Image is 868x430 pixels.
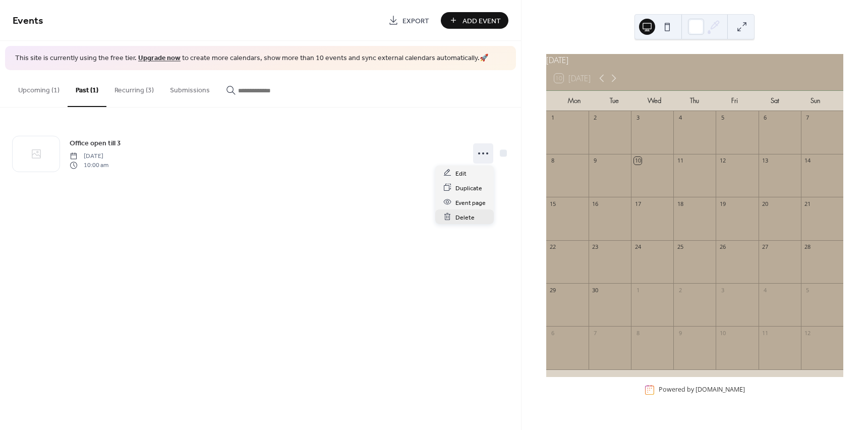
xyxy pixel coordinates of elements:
div: 21 [804,200,812,207]
span: This site is currently using the free tier. to create more calendars, show more than 10 events an... [15,53,488,64]
div: Mon [554,91,595,111]
div: 24 [634,243,642,251]
div: 19 [719,200,726,207]
div: 22 [549,243,557,251]
div: 12 [719,157,726,165]
button: Recurring (3) [106,70,162,106]
div: 7 [592,329,599,337]
div: Sun [795,91,835,111]
div: 10 [719,329,726,337]
span: Add Event [462,16,501,26]
div: 29 [549,286,557,294]
div: 26 [719,243,726,251]
div: 2 [592,114,599,122]
div: Powered by [659,386,745,394]
div: 6 [762,114,769,122]
div: [DATE] [546,54,843,66]
div: 9 [592,157,599,165]
div: 16 [592,200,599,207]
div: 15 [549,200,557,207]
div: Sat [755,91,795,111]
a: Upgrade now [138,51,181,65]
button: Upcoming (1) [10,70,68,106]
span: [DATE] [70,151,108,160]
div: 8 [549,157,557,165]
a: [DOMAIN_NAME] [696,386,745,394]
div: 28 [804,243,812,251]
div: 12 [804,329,812,337]
div: 5 [804,286,812,294]
div: 3 [634,114,642,122]
div: 27 [762,243,769,251]
span: Duplicate [455,183,482,193]
div: 20 [762,200,769,207]
div: 5 [719,114,726,122]
div: 4 [762,286,769,294]
div: 13 [762,157,769,165]
div: Wed [634,91,675,111]
div: 7 [804,114,812,122]
div: 11 [676,157,684,165]
div: 18 [676,200,684,207]
div: 23 [592,243,599,251]
a: Export [381,12,437,29]
div: 30 [592,286,599,294]
span: Export [402,16,429,26]
button: Past (1) [68,70,106,107]
span: Edit [455,168,467,179]
span: Office open till 3 [70,138,121,148]
div: 1 [634,286,642,294]
span: Events [13,11,43,31]
div: Thu [674,91,715,111]
span: 10:00 am [70,161,108,170]
div: 25 [676,243,684,251]
button: Add Event [441,12,508,29]
div: 11 [762,329,769,337]
div: 2 [676,286,684,294]
span: Event page [455,197,486,208]
span: Delete [455,212,475,223]
button: Submissions [162,70,218,106]
div: 9 [676,329,684,337]
div: Tue [594,91,634,111]
div: 4 [676,114,684,122]
div: 10 [634,157,642,165]
div: 8 [634,329,642,337]
a: Office open till 3 [70,137,121,149]
div: 6 [549,329,557,337]
div: 14 [804,157,812,165]
div: 17 [634,200,642,207]
div: 3 [719,286,726,294]
div: 1 [549,114,557,122]
div: Fri [715,91,755,111]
